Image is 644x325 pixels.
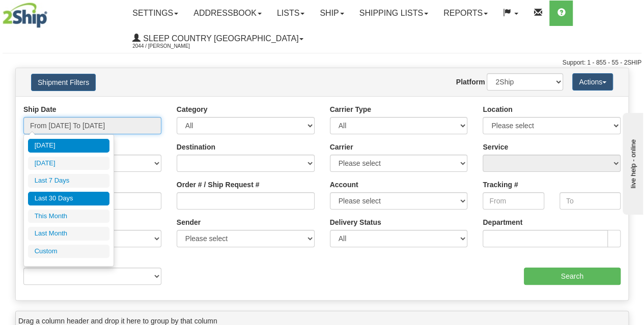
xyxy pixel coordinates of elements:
[483,104,512,114] label: Location
[621,110,643,214] iframe: chat widget
[23,104,57,114] label: Ship Date
[330,180,358,190] label: Account
[141,34,298,43] span: Sleep Country [GEOGRAPHIC_DATA]
[186,1,269,26] a: Addressbook
[3,58,641,67] div: Support: 1 - 855 - 55 - 2SHIP
[177,180,260,190] label: Order # / Ship Request #
[312,1,351,26] a: Ship
[28,245,109,258] li: Custom
[330,217,381,227] label: Delivery Status
[28,157,109,170] li: [DATE]
[132,41,209,51] span: 2044 / [PERSON_NAME]
[177,142,215,152] label: Destination
[28,192,109,205] li: Last 30 Days
[125,1,186,26] a: Settings
[572,73,613,91] button: Actions
[483,192,544,210] input: From
[456,77,485,87] label: Platform
[177,104,208,114] label: Category
[436,1,495,26] a: Reports
[31,74,96,91] button: Shipment Filters
[352,1,436,26] a: Shipping lists
[125,26,311,51] a: Sleep Country [GEOGRAPHIC_DATA] 2044 / [PERSON_NAME]
[28,139,109,153] li: [DATE]
[28,227,109,241] li: Last Month
[330,142,353,152] label: Carrier
[3,3,47,28] img: logo2044.jpg
[330,104,371,114] label: Carrier Type
[28,210,109,223] li: This Month
[483,217,522,227] label: Department
[177,217,201,227] label: Sender
[524,268,621,285] input: Search
[483,142,508,152] label: Service
[8,9,94,16] div: live help - online
[269,1,312,26] a: Lists
[559,192,621,210] input: To
[28,174,109,188] li: Last 7 Days
[483,180,518,190] label: Tracking #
